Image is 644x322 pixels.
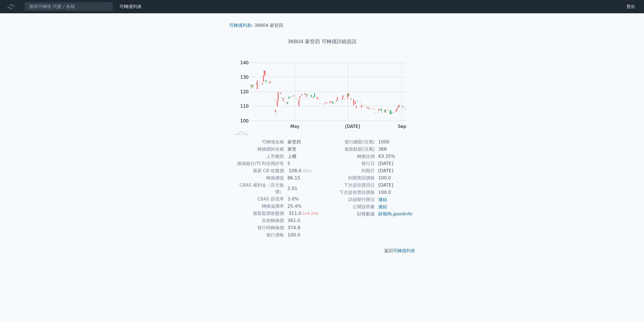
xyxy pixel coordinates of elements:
a: 財報狗 [378,211,392,217]
td: 發行時轉換價 [231,224,284,231]
tspan: [DATE] [345,124,360,129]
td: 轉換溢價率 [231,203,284,210]
td: 86.15 [284,174,322,182]
td: 最新餘額(百萬) [322,146,375,153]
td: [DATE] [375,167,413,174]
h1: 36804 家登四 可轉債詳細資訊 [225,38,420,45]
td: 366 [375,146,413,153]
td: 發行價格 [231,231,284,239]
a: 連結 [378,197,387,202]
td: 3.0% [284,195,322,203]
td: 轉換價值 [231,174,284,182]
td: [DATE] [375,160,413,167]
g: Chart [237,60,415,129]
div: 108.0 [288,168,302,174]
tspan: 120 [240,89,249,94]
td: [DATE] [375,182,413,189]
td: 5 [284,160,322,167]
td: 到期日 [322,167,375,174]
tspan: Sep [398,124,406,129]
td: 可轉債名稱 [231,138,284,146]
td: CBAS 權利金（百元報價） [231,182,284,195]
td: 100.0 [375,174,413,182]
td: 100.0 [284,231,322,239]
div: 311.0 [288,210,302,217]
td: 到期賣回價格 [322,174,375,182]
td: 下次提前賣回日 [322,182,375,189]
td: 發行總額(百萬) [322,138,375,146]
td: 下次提前賣回價格 [322,189,375,196]
td: 目前轉換價 [231,217,284,224]
td: 1000 [375,138,413,146]
li: › [229,22,253,29]
a: 連結 [378,204,387,209]
td: 家登四 [284,138,322,146]
td: 轉換標的名稱 [231,146,284,153]
a: goodinfo [393,211,412,217]
tspan: 110 [240,104,249,109]
td: 361.0 [284,217,322,224]
span: (0%) [302,169,312,173]
td: 發行日 [322,160,375,167]
td: 擔保銀行/TCRI信用評等 [231,160,284,167]
a: 登出 [622,2,640,11]
td: , [375,210,413,218]
td: 100.0 [375,189,413,196]
a: 可轉債列表 [393,248,415,253]
tspan: 140 [240,60,249,65]
td: 最新 CB 收盤價 [231,167,284,174]
td: 財務數據 [322,210,375,218]
td: 63.35% [375,153,413,160]
a: 可轉債列表 [229,23,251,28]
td: 上市櫃別 [231,153,284,160]
td: 詳細發行辦法 [322,196,375,203]
input: 搜尋可轉債 代號／名稱 [24,2,113,11]
td: 最新股票收盤價 [231,210,284,217]
a: 可轉債列表 [120,4,142,9]
p: 返回 [225,248,420,254]
td: 25.4% [284,203,322,210]
tspan: 130 [240,74,249,80]
td: CBAS 折現率 [231,195,284,203]
td: 374.9 [284,224,322,231]
td: 家登 [284,146,322,153]
td: 上櫃 [284,153,322,160]
td: 公開說明書 [322,203,375,210]
span: (+0.2%) [302,211,319,216]
li: 36804 家登四 [254,22,283,29]
tspan: 100 [240,118,249,123]
td: 2.01 [284,182,322,195]
tspan: May [290,124,299,129]
td: 轉換比例 [322,153,375,160]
